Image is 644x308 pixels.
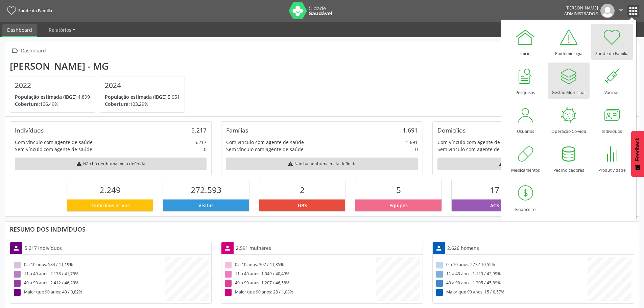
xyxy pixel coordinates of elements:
div: 1.691 [406,139,418,146]
div: Com vínculo com agente de saúde [226,139,304,146]
span: 272.593 [191,184,221,195]
div: Maior que 90 anos: 15 / 0,57% [435,288,588,297]
a: Produtividade [591,140,633,176]
a: Início [505,24,546,60]
span: 17 [490,184,499,195]
div: [PERSON_NAME] - MG [10,61,190,72]
div: Famílias [226,126,248,134]
a: Dashboard [2,24,37,37]
i: person [13,244,20,252]
a: Saúde da Família [591,24,633,60]
button:  [615,4,627,18]
div: 40 a 90 anos: 1.205 / 45,89% [435,279,588,288]
div: 1.691 [403,126,418,134]
span: UBS [298,202,307,209]
a: Operação Co-vida [548,101,590,138]
img: img [600,4,615,18]
h4: 2022 [15,81,90,90]
i: warning [76,161,82,167]
span: Visitas [198,202,214,209]
div: Maior que 90 anos: 43 / 0,82% [13,288,165,297]
div: Domicílios [437,126,466,134]
div: Maior que 90 anos: 28 / 1,08% [224,288,376,297]
span: População estimada (IBGE): [15,94,78,100]
i: person [224,244,231,252]
div: 11 a 40 anos: 1.129 / 42,99% [435,270,588,279]
div: 5.217 [191,126,207,134]
a: Pesquisas [505,63,546,99]
a: Indivíduos [591,101,633,138]
i:  [617,6,625,14]
i: warning [499,161,505,167]
a: Usuários [505,101,546,138]
span: ACS [490,202,499,209]
a: Pec Indicadores [548,140,590,176]
a: Gestão Municipal [548,63,590,99]
div: Sem vínculo com agente de saúde [437,146,515,153]
div: 0 a 10 anos: 307 / 11,85% [224,261,376,270]
a: Epidemiologia [548,24,590,60]
p: 5.051 [105,93,180,100]
div: Com vínculo com agente de saúde [15,139,93,146]
span: 2 [300,184,305,195]
div: 5.217 [194,139,207,146]
div: 2.626 homens [445,242,481,254]
span: Feedback [635,138,641,161]
span: 2.249 [99,184,121,195]
i: warning [287,161,293,167]
p: 4.899 [15,93,90,100]
div: 0 a 10 anos: 584 / 11,19% [13,261,165,270]
div: Dashboard [20,46,47,56]
div: Não há nenhuma meta definida [437,158,629,170]
div: Sem vínculo com agente de saúde [226,146,304,153]
div: 2.591 mulheres [234,242,273,254]
button: apps [627,5,639,17]
span: Domicílios ativos [90,202,130,209]
p: 103,29% [105,100,180,108]
p: 106,49% [15,100,90,108]
div: Não há nenhuma meta definida [226,158,418,170]
div: [PERSON_NAME] [564,5,598,11]
span: Saúde da Família [18,8,52,14]
div: 0 a 10 anos: 277 / 10,55% [435,261,588,270]
div: 0 [204,146,207,153]
span: Administrador [564,11,598,17]
span: Equipes [389,202,408,209]
div: Sem vínculo com agente de saúde [15,146,92,153]
div: 0 [415,146,418,153]
a: Financeiro [505,180,546,216]
a: Medicamentos [505,140,546,176]
div: 11 a 40 anos: 1.049 / 40,49% [224,270,376,279]
a: Relatórios [44,24,80,36]
div: Com vínculo com agente de saúde [437,139,515,146]
span: Cobertura: [15,101,40,107]
a: Saúde da Família [5,5,52,16]
span: 5 [396,184,401,195]
div: Não há nenhuma meta definida [15,158,207,170]
span: Relatórios [49,27,71,33]
div: 40 a 90 anos: 2.412 / 46,23% [13,279,165,288]
span: Cobertura: [105,101,130,107]
i:  [10,46,20,56]
i: person [435,244,443,252]
div: 40 a 90 anos: 1.207 / 46,58% [224,279,376,288]
div: 11 a 40 anos: 2.178 / 41,75% [13,270,165,279]
span: População estimada (IBGE): [105,94,168,100]
div: Indivíduos [15,126,44,134]
div: Resumo dos indivíduos [10,226,634,233]
button: Feedback - Mostrar pesquisa [631,131,644,177]
div: 5.217 indivíduos [22,242,64,254]
a: Vacinas [591,63,633,99]
h4: 2024 [105,81,180,90]
a:  Dashboard [10,46,47,56]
